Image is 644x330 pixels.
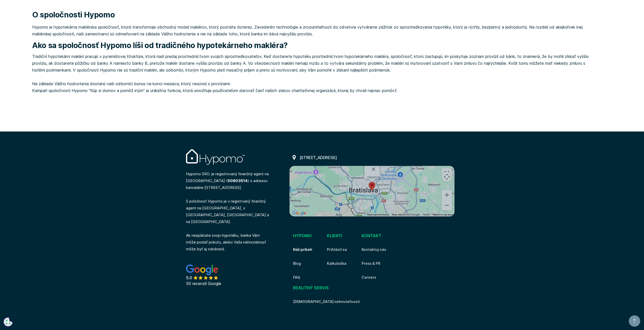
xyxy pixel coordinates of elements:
a: Report a map error [433,213,453,216]
button: Toggle fullscreen view [442,168,452,179]
div: Realitný servis [293,284,329,295]
a: FAQ [293,274,300,280]
button: Keyboard shortcuts [367,213,389,216]
a: Terms (opens in new tab) [423,213,430,216]
button: Zoom in [442,190,452,200]
a: 50 recenzií Google [186,255,231,297]
div: Klienti [327,232,342,243]
a: Kontaktuj nás [362,247,386,253]
strong: Ako sa spoločnosť Hypomo líši od tradičného hypotekárneho makléra? [32,41,288,50]
a: Kalkulačka [327,260,346,267]
button: Zoom out [442,200,452,210]
p: Hypomo je hypotekárna maklérska spoločnosť, ktorá transformuje obchodný model maklérov, ktorý poz... [32,24,592,37]
a: Careers [362,274,376,280]
div: Map pin showing location of Hypomo [369,182,375,191]
div: 50 recenzií Google [186,280,221,287]
p: Hypomo SRO. je registrovaný finančný agent na [GEOGRAPHIC_DATA] ( ) s adresou kancelárie [STREET_... [186,168,270,252]
a: [DEMOGRAPHIC_DATA] nehnuteľnosti [293,299,360,305]
a: Press & PR [362,260,380,267]
button: Cookie Preferences [3,317,13,327]
a: Blog [293,260,301,267]
div: HYPOMO [293,232,312,243]
div: Hypomo [367,175,380,179]
strong: O spoločnosti Hypomo [32,10,115,19]
h6: [STREET_ADDRESS] [300,155,337,160]
button: Close [367,163,380,175]
img: Google [291,210,307,216]
a: Náš príbeh [293,247,312,253]
p: Tradiční hypotekárni makléri pracujú v pyramídovej štruktúre, ktorá riadi predaj prostredníctvom ... [32,53,592,101]
a: Open this area in Google Maps (opens a new window) [291,210,307,216]
button: Map camera controls [442,172,452,182]
a: Prihlásiť sa [327,247,347,253]
span: Map data ©2025 Google [392,213,420,216]
strong: 50803514 [227,178,248,183]
div: Kontakt [362,232,381,243]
